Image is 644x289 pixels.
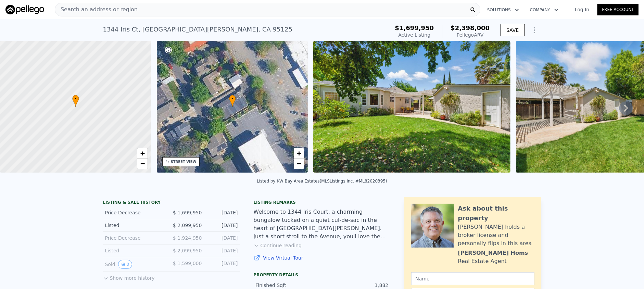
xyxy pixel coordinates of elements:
[173,235,202,241] span: $ 1,924,950
[322,282,389,289] div: 1,882
[105,260,166,269] div: Sold
[105,209,166,216] div: Price Decrease
[482,4,525,16] button: Solutions
[72,96,79,102] span: •
[254,242,302,249] button: Continue reading
[207,209,238,216] div: [DATE]
[105,235,166,241] div: Price Decrease
[5,5,44,14] img: Pellego
[294,148,304,159] a: Zoom in
[105,222,166,229] div: Listed
[501,24,525,36] button: SAVE
[254,254,391,261] a: View Virtual Tour
[294,159,304,169] a: Zoom out
[207,260,238,269] div: [DATE]
[395,24,434,32] span: $1,699,950
[567,6,597,13] a: Log In
[118,260,132,269] button: View historical data
[140,149,144,158] span: +
[451,24,490,32] span: $2,398,000
[458,249,528,257] div: [PERSON_NAME] Homs
[458,223,534,248] div: [PERSON_NAME] holds a broker license and personally flips in this area
[55,5,138,14] span: Search an address or region
[103,200,240,206] div: LISTING & SALE HISTORY
[103,272,155,281] button: Show more history
[173,223,202,228] span: $ 2,099,950
[173,248,202,253] span: $ 2,099,950
[528,23,541,37] button: Show Options
[140,159,144,168] span: −
[458,204,534,223] div: Ask about this property
[137,148,148,159] a: Zoom in
[229,96,236,102] span: •
[525,4,564,16] button: Company
[207,222,238,229] div: [DATE]
[173,210,202,215] span: $ 1,699,950
[313,41,510,173] img: Sale: 167672472 Parcel: 29624344
[105,247,166,254] div: Listed
[458,257,507,265] div: Real Estate Agent
[72,95,79,107] div: •
[297,149,301,158] span: +
[398,32,430,38] span: Active Listing
[411,272,534,285] input: Name
[171,159,197,164] div: STREET VIEW
[597,4,639,15] a: Free Account
[103,25,293,34] div: 1344 Iris Ct , [GEOGRAPHIC_DATA][PERSON_NAME] , CA 95125
[254,200,391,205] div: Listing remarks
[451,32,490,38] div: Pellego ARV
[207,235,238,241] div: [DATE]
[173,261,202,266] span: $ 1,599,000
[297,159,301,168] span: −
[257,179,387,184] div: Listed by KW Bay Area Estates (MLSListings Inc. #ML82020395)
[256,282,322,289] div: Finished Sqft
[229,95,236,107] div: •
[254,208,391,241] div: Welcome to 1344 Iris Court, a charming bungalow tucked on a quiet cul-de-sac in the heart of [GEO...
[137,159,148,169] a: Zoom out
[254,272,391,278] div: Property details
[207,247,238,254] div: [DATE]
